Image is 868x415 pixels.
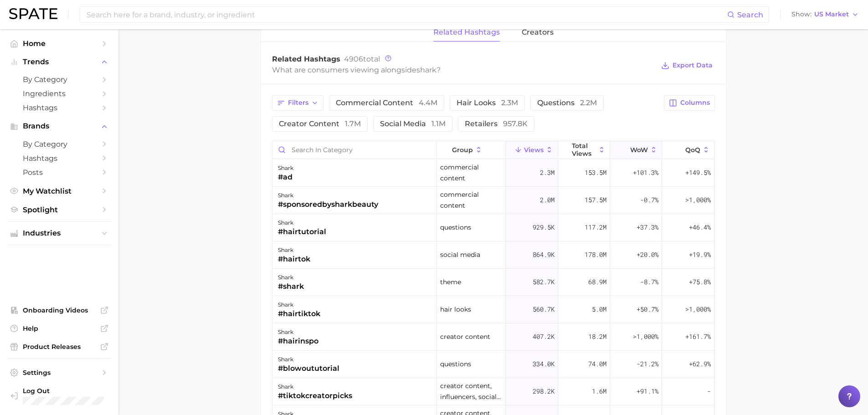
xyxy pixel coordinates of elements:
[86,7,727,22] input: Search here for a brand, industry, or ingredient
[588,331,606,342] span: 18.2m
[537,99,597,107] span: questions
[533,386,555,397] span: 298.2k
[345,119,361,128] span: 1.7m
[23,89,96,98] span: Ingredients
[588,277,606,287] span: 68.9m
[440,277,461,287] span: theme
[501,98,518,107] span: 2.3m
[23,324,96,333] span: Help
[278,308,320,319] div: #hairtiktok
[630,146,648,154] span: WoW
[659,59,714,72] button: Export Data
[272,214,714,241] button: shark#hairtutorialquestions929.5k117.2m+37.3%+46.4%
[278,272,304,283] div: shark
[440,380,503,402] span: creator content, influencers, social media
[279,120,361,128] span: creator content
[662,141,714,159] button: QoQ
[689,249,711,260] span: +19.9%
[465,120,528,128] span: retailers
[288,99,308,107] span: Filters
[23,140,96,149] span: by Category
[278,336,318,347] div: #hairinspo
[7,151,111,165] a: Hashtags
[7,55,111,69] button: Trends
[640,195,658,205] span: -0.7%
[585,167,606,178] span: 153.5m
[23,306,96,314] span: Onboarding Videos
[685,305,711,313] span: >1,000%
[533,249,555,260] span: 864.9k
[7,72,111,87] a: by Category
[685,167,711,178] span: +149.5%
[278,354,339,365] div: shark
[278,245,310,256] div: shark
[278,381,352,392] div: shark
[440,189,503,211] span: commercial content
[673,61,713,69] span: Export Data
[524,146,544,154] span: Views
[272,241,714,269] button: shark#hairtoksocial media864.9k178.0m+20.0%+19.9%
[689,277,711,287] span: +75.8%
[23,168,96,177] span: Posts
[23,387,104,395] span: Log Out
[440,222,471,233] span: questions
[592,386,606,397] span: 1.6m
[633,332,658,341] span: >1,000%
[433,28,500,36] span: related hashtags
[278,327,318,338] div: shark
[689,359,711,369] span: +62.9%
[7,203,111,217] a: Spotlight
[272,269,714,296] button: shark#sharktheme582.7k68.9m-8.7%+75.8%
[457,99,518,107] span: hair looks
[707,386,711,397] span: -
[592,304,606,315] span: 5.0m
[440,162,503,184] span: commercial content
[344,55,363,63] span: 4906
[278,299,320,310] div: shark
[7,322,111,335] a: Help
[7,137,111,151] a: by Category
[540,167,555,178] span: 2.3m
[637,386,658,397] span: +91.1%
[272,95,324,111] button: Filters
[685,146,700,154] span: QoQ
[503,119,528,128] span: 957.8k
[7,36,111,51] a: Home
[416,66,437,74] span: shark
[640,277,658,287] span: -8.7%
[7,101,111,115] a: Hashtags
[637,304,658,315] span: +50.7%
[814,12,849,17] span: US Market
[23,154,96,163] span: Hashtags
[272,141,437,159] input: Search in category
[440,304,471,315] span: hair looks
[7,366,111,379] a: Settings
[278,254,310,265] div: #hairtok
[585,249,606,260] span: 178.0m
[664,95,714,111] button: Columns
[633,167,658,178] span: +101.3%
[278,190,378,201] div: shark
[23,103,96,112] span: Hashtags
[452,146,473,154] span: group
[440,359,471,369] span: questions
[380,120,446,128] span: social media
[278,226,326,237] div: #hairtutorial
[278,199,378,210] div: #sponsoredbysharkbeauty
[278,390,352,401] div: #tiktokcreatorpicks
[440,249,480,260] span: social media
[272,378,714,405] button: shark#tiktokcreatorpickscreator content, influencers, social media298.2k1.6m+91.1%-
[23,75,96,84] span: by Category
[7,384,111,408] a: Log out. Currently logged in with e-mail pryan@sharkninja.com.
[789,9,861,20] button: ShowUS Market
[585,195,606,205] span: 157.5m
[7,340,111,354] a: Product Releases
[580,98,597,107] span: 2.2m
[272,351,714,378] button: shark#blowoututorialquestions334.0k74.0m-21.2%+62.9%
[272,64,655,76] div: What are consumers viewing alongside ?
[278,363,339,374] div: #blowoututorial
[23,205,96,214] span: Spotlight
[9,8,57,19] img: SPATE
[572,142,596,157] span: Total Views
[23,58,96,66] span: Trends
